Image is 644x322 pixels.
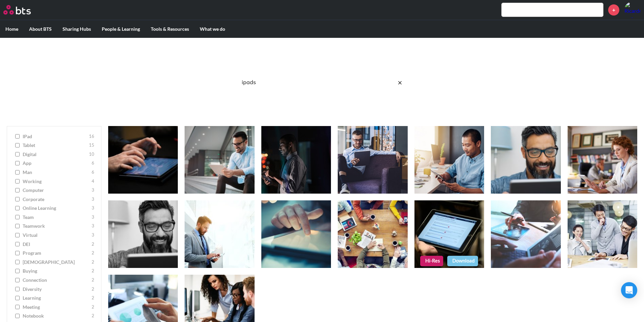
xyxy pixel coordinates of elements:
[92,286,94,293] span: 2
[3,5,43,15] a: Go home
[23,268,90,274] span: buying
[231,59,413,67] p: Best reusable photos in one place
[23,178,90,185] span: working
[92,214,94,221] span: 3
[15,278,20,282] input: connection 2
[15,179,20,184] input: working 4
[15,152,20,157] input: digital 10
[23,160,90,167] span: app
[89,133,94,140] span: 16
[92,295,94,301] span: 2
[15,224,20,228] input: teamwork 3
[23,232,90,239] span: virtual
[23,169,90,176] span: man
[92,205,94,212] span: 3
[92,160,94,167] span: 6
[92,169,94,176] span: 6
[15,242,20,247] input: DEI 2
[15,197,20,202] input: corporate 3
[89,142,94,149] span: 15
[624,2,641,18] a: Profile
[624,2,641,18] img: Ricardo Renedo
[92,304,94,311] span: 2
[145,20,194,38] label: Tools & Resources
[92,268,94,274] span: 2
[24,20,57,38] label: About BTS
[3,5,31,15] img: BTS Logo
[23,304,90,311] span: meeting
[15,296,20,300] input: learning 2
[15,305,20,309] input: meeting 2
[15,314,20,318] input: notebook 2
[92,241,94,248] span: 2
[92,178,94,185] span: 4
[23,295,90,301] span: learning
[23,142,87,149] span: tablet
[92,196,94,203] span: 3
[92,250,94,256] span: 2
[231,45,413,60] h1: Image Gallery
[23,151,87,158] span: digital
[15,134,20,139] input: iPad 16
[15,260,20,265] input: [DEMOGRAPHIC_DATA] 2
[92,277,94,283] span: 2
[23,133,87,140] span: iPad
[15,215,20,220] input: team 3
[15,188,20,193] input: computer 3
[447,256,478,266] a: Download
[621,282,637,298] div: Open Intercom Messenger
[15,233,20,238] input: virtual 3
[238,74,407,92] input: Search here…
[23,241,90,248] span: DEI
[15,170,20,175] input: man 6
[92,223,94,229] span: 3
[23,196,90,203] span: corporate
[15,206,20,210] input: online learning 3
[283,99,361,105] a: Ask a Question/Provide Feedback
[420,256,443,266] a: Hi-Res
[23,313,90,319] span: notebook
[92,259,94,266] span: 2
[15,251,20,255] input: Program 2
[23,187,90,194] span: computer
[89,151,94,158] span: 10
[194,20,231,38] label: What we do
[15,143,20,148] input: tablet 15
[23,250,90,256] span: Program
[23,259,90,266] span: [DEMOGRAPHIC_DATA]
[15,287,20,292] input: diversity 2
[15,269,20,273] input: buying 2
[23,223,90,229] span: teamwork
[15,161,20,166] input: app 6
[92,187,94,194] span: 3
[92,232,94,239] span: 3
[92,313,94,319] span: 2
[23,214,90,221] span: team
[57,20,96,38] label: Sharing Hubs
[23,277,90,283] span: connection
[23,286,90,293] span: diversity
[23,205,90,212] span: online learning
[608,4,619,16] a: +
[393,74,407,92] button: Clear the search query.
[96,20,145,38] label: People & Learning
